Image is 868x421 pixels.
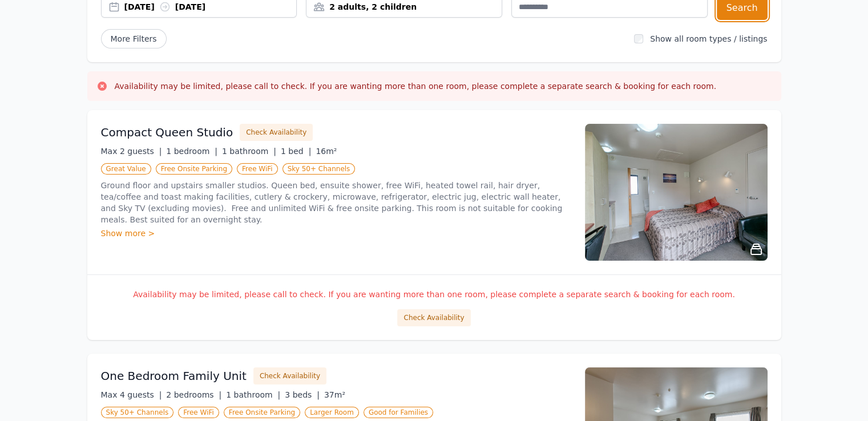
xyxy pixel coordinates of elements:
[281,147,311,156] span: 1 bed |
[178,407,219,418] span: Free WiFi
[397,309,470,326] button: Check Availability
[224,407,300,418] span: Free Onsite Parking
[222,147,276,156] span: 1 bathroom |
[237,163,278,175] span: Free WiFi
[240,124,313,141] button: Check Availability
[364,407,433,418] span: Good for Families
[124,1,297,13] div: [DATE] [DATE]
[101,180,571,225] p: Ground floor and upstairs smaller studios. Queen bed, ensuite shower, free WiFi, heated towel rai...
[101,124,233,140] h3: Compact Queen Studio
[101,407,174,418] span: Sky 50+ Channels
[101,163,151,175] span: Great Value
[101,289,768,300] p: Availability may be limited, please call to check. If you are wanting more than one room, please ...
[324,390,345,399] span: 37m²
[166,390,221,399] span: 2 bedrooms |
[115,80,717,92] h3: Availability may be limited, please call to check. If you are wanting more than one room, please ...
[282,163,356,175] span: Sky 50+ Channels
[101,390,162,399] span: Max 4 guests |
[306,1,502,13] div: 2 adults, 2 children
[101,29,167,48] span: More Filters
[316,147,337,156] span: 16m²
[253,367,326,384] button: Check Availability
[156,163,232,175] span: Free Onsite Parking
[101,228,571,239] div: Show more >
[101,368,247,384] h3: One Bedroom Family Unit
[650,34,767,43] label: Show all room types / listings
[101,147,162,156] span: Max 2 guests |
[285,390,320,399] span: 3 beds |
[305,407,359,418] span: Larger Room
[166,147,217,156] span: 1 bedroom |
[226,390,280,399] span: 1 bathroom |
